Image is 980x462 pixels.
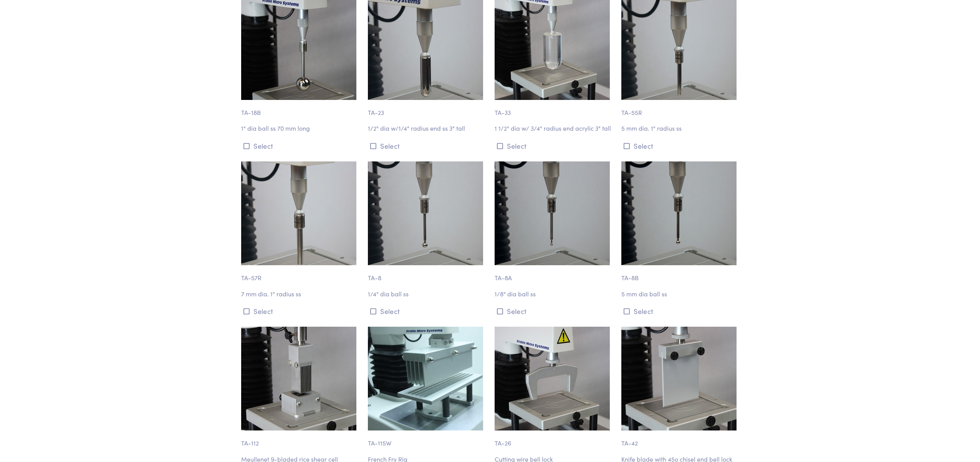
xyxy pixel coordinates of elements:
p: TA-57R [241,265,359,283]
img: puncture_ta-57r_7mm_4.jpg [241,161,356,265]
img: ta-112_meullenet-rice-shear-cell2.jpg [241,327,356,430]
button: Select [621,305,739,317]
p: 1/2" dia w/1/4" radius end ss 3" tall [368,123,485,133]
button: Select [495,140,612,152]
p: 1 1/2" dia w/ 3/4" radius end acrylic 3" tall [495,123,612,133]
p: 7 mm dia. 1" radius ss [241,289,359,299]
p: TA-26 [495,430,612,448]
p: TA-8A [495,265,612,283]
button: Select [495,305,612,317]
p: 1" dia ball ss 70 mm long [241,123,359,133]
img: ta-26_wire-cutter.jpg [495,327,610,430]
p: TA-18B [241,100,359,118]
p: TA-112 [241,430,359,448]
img: rounded_ta-8a_eigth-inch-ball_2.jpg [495,161,610,265]
p: TA-23 [368,100,485,118]
img: ta-42_chisel-knife.jpg [621,327,737,430]
img: shear-ta-115w-french-fry-rig-2.jpg [368,327,483,430]
button: Select [241,140,359,152]
p: 5 mm dia. 1" radius ss [621,123,739,133]
img: rounded_ta-8_quarter-inch-ball_3.jpg [368,161,483,265]
p: TA-55R [621,100,739,118]
button: Select [621,140,739,152]
p: TA-8 [368,265,485,283]
p: TA-115W [368,430,485,448]
p: 1/8" dia ball ss [495,289,612,299]
p: TA-42 [621,430,739,448]
button: Select [368,305,485,317]
button: Select [241,305,359,317]
button: Select [368,140,485,152]
p: 1/4" dia ball ss [368,289,485,299]
p: 5 mm dia ball ss [621,289,739,299]
img: rounded_ta-8b_5mm-ball_2.jpg [621,161,737,265]
p: TA-8B [621,265,739,283]
p: TA-33 [495,100,612,118]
